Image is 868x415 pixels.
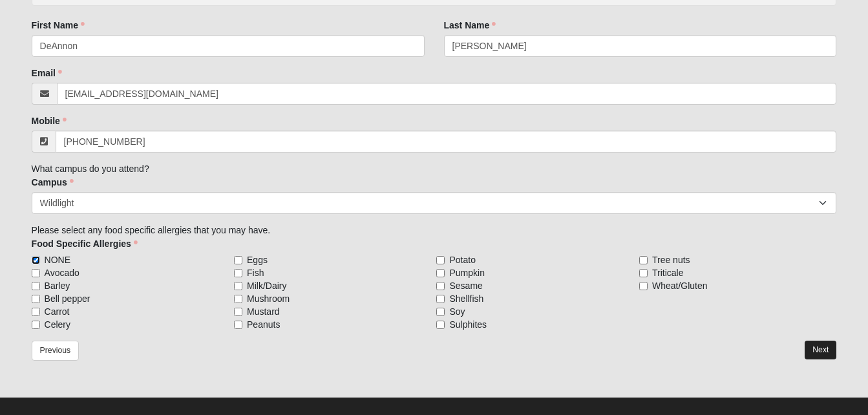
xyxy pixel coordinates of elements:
[436,308,445,316] input: Soy
[32,308,40,316] input: Carrot
[639,269,648,277] input: Triticale
[32,19,85,32] label: First Name
[436,269,445,277] input: Pumpkin
[449,305,465,318] span: Soy
[45,318,70,331] span: Celery
[449,253,475,266] span: Potato
[32,176,74,189] label: Campus
[449,266,484,279] span: Pumpkin
[436,282,445,290] input: Sesame
[247,292,290,305] span: Mushroom
[639,282,648,290] input: Wheat/Gluten
[805,341,836,359] a: Next
[234,269,242,277] input: Fish
[45,279,70,292] span: Barley
[247,318,280,331] span: Peanuts
[32,295,40,303] input: Bell pepper
[247,253,268,266] span: Eggs
[436,256,445,264] input: Potato
[247,305,280,318] span: Mustard
[247,266,264,279] span: Fish
[449,318,487,331] span: Sulphites
[32,321,40,329] input: Celery
[32,237,138,250] label: Food Specific Allergies
[247,279,286,292] span: Milk/Dairy
[45,266,79,279] span: Avocado
[234,256,242,264] input: Eggs
[32,114,67,127] label: Mobile
[32,282,40,290] input: Barley
[45,253,70,266] span: NONE
[234,295,242,303] input: Mushroom
[234,308,242,316] input: Mustard
[32,269,40,277] input: Avocado
[449,279,482,292] span: Sesame
[234,282,242,290] input: Milk/Dairy
[652,266,684,279] span: Triticale
[45,305,70,318] span: Carrot
[639,256,648,264] input: Tree nuts
[444,19,496,32] label: Last Name
[32,256,40,264] input: NONE
[45,292,90,305] span: Bell pepper
[32,67,62,80] label: Email
[32,341,79,361] a: Previous
[436,321,445,329] input: Sulphites
[449,292,483,305] span: Shellfish
[652,253,690,266] span: Tree nuts
[234,321,242,329] input: Peanuts
[652,279,708,292] span: Wheat/Gluten
[436,295,445,303] input: Shellfish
